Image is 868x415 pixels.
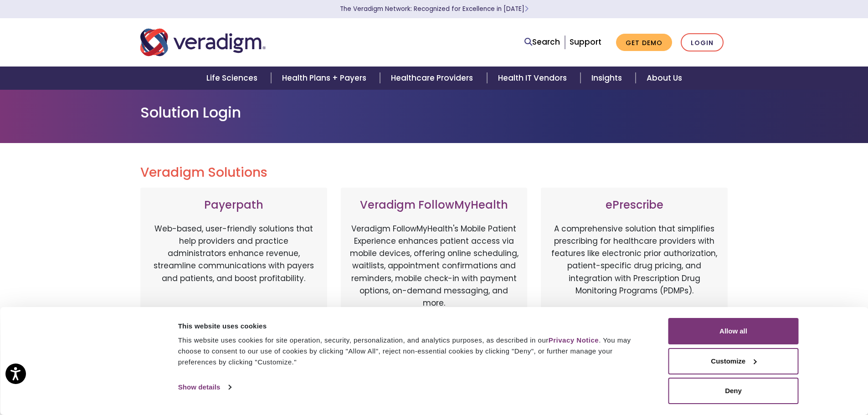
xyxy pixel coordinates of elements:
[487,67,580,90] a: Health IT Vendors
[570,36,601,47] a: Support
[681,33,724,52] a: Login
[140,165,728,180] h2: Veradigm Solutions
[140,27,266,57] img: Veradigm logo
[524,36,560,48] a: Search
[380,67,487,90] a: Healthcare Providers
[616,34,672,51] a: Get Demo
[693,349,857,404] iframe: Drift Chat Widget
[580,67,636,90] a: Insights
[149,223,318,318] p: Web-based, user-friendly solutions that help providers and practice administrators enhance revenu...
[195,67,271,90] a: Life Sciences
[668,348,799,374] button: Customize
[550,199,719,212] h3: ePrescribe
[178,321,648,332] div: This website uses cookies
[668,318,799,344] button: Allow all
[668,378,799,404] button: Deny
[350,223,519,309] p: Veradigm FollowMyHealth's Mobile Patient Experience enhances patient access via mobile devices, o...
[350,199,519,212] h3: Veradigm FollowMyHealth
[340,5,529,13] a: The Veradigm Network: Recognized for Excellence in [DATE]Learn More
[549,336,599,344] a: Privacy Notice
[550,223,719,318] p: A comprehensive solution that simplifies prescribing for healthcare providers with features like ...
[140,104,728,121] h1: Solution Login
[178,335,648,368] div: This website uses cookies for site operation, security, personalization, and analytics purposes, ...
[524,5,529,13] span: Learn More
[178,380,231,394] a: Show details
[271,67,380,90] a: Health Plans + Payers
[149,199,318,212] h3: Payerpath
[636,67,693,90] a: About Us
